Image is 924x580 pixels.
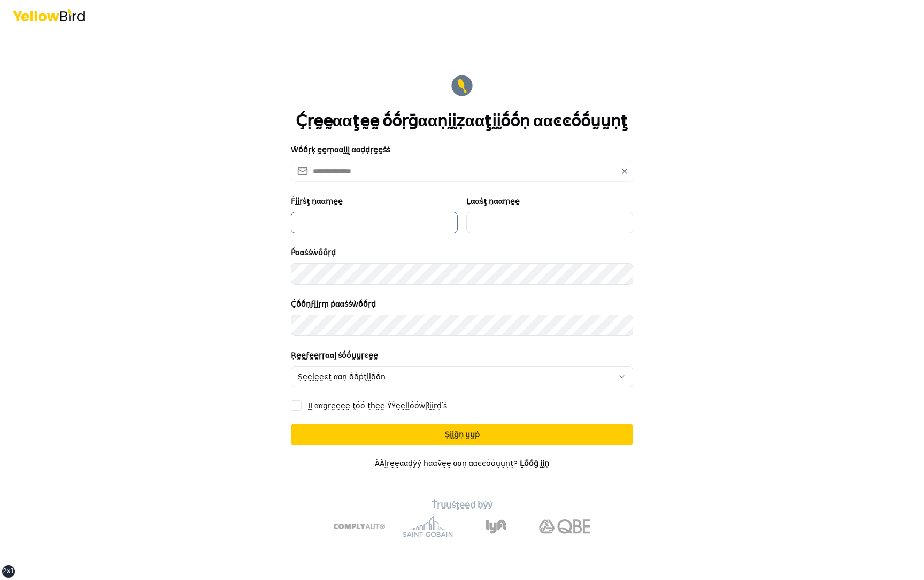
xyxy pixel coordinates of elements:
button: Ṣḭḭḡṇ ṵṵṗ [291,424,633,445]
p: ÀÀḽṛḛḛααḍẏẏ ḥααṽḛḛ ααṇ ααͼͼṓṓṵṵṇţ? [291,458,633,469]
label: Ŵṓṓṛḳ ḛḛṃααḭḭḽ ααḍḍṛḛḛṡṡ [291,144,390,155]
div: 2xl [3,567,14,576]
label: Ḟḭḭṛṡţ ṇααṃḛḛ [291,196,343,207]
a: Ḻṓṓḡ ḭḭṇ [520,458,549,469]
p: Ṫṛṵṵṡţḛḛḍ ḅẏẏ [291,499,633,512]
label: Ṛḛḛϝḛḛṛṛααḽ ṡṓṓṵṵṛͼḛḛ [291,350,378,361]
label: Ḉṓṓṇϝḭḭṛṃ ṗααṡṡẁṓṓṛḍ [291,299,376,309]
h1: Ḉṛḛḛααţḛḛ ṓṓṛḡααṇḭḭẓααţḭḭṓṓṇ ααͼͼṓṓṵṵṇţ [296,111,629,131]
label: Ḻααṡţ ṇααṃḛḛ [466,196,520,207]
label: Ṕααṡṡẁṓṓṛḍ [291,247,336,258]
label: ḬḬ ααḡṛḛḛḛḛ ţṓṓ ţḥḛḛ ŶŶḛḛḽḽṓṓẁβḭḭṛḍ'ṡ [308,402,447,409]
